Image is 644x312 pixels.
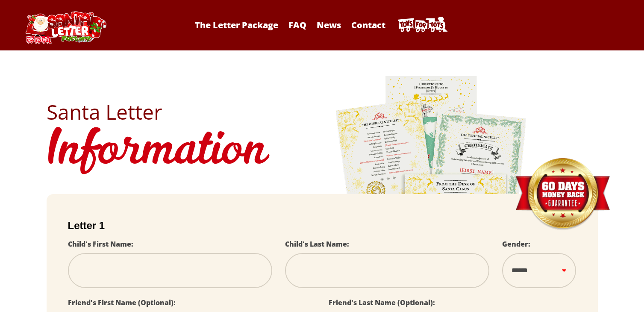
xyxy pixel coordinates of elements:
h1: Information [47,122,598,181]
label: Friend's First Name (Optional): [68,298,176,307]
a: News [312,19,345,31]
img: Santa Letter Logo [23,11,108,44]
h2: Santa Letter [47,102,598,122]
label: Child's First Name: [68,239,133,249]
label: Child's Last Name: [285,239,349,249]
label: Gender: [502,239,530,249]
img: Money Back Guarantee [515,158,611,231]
h2: Letter 1 [68,220,576,232]
label: Friend's Last Name (Optional): [329,298,435,307]
a: Contact [347,19,390,31]
a: FAQ [284,19,311,31]
a: The Letter Package [191,19,282,31]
